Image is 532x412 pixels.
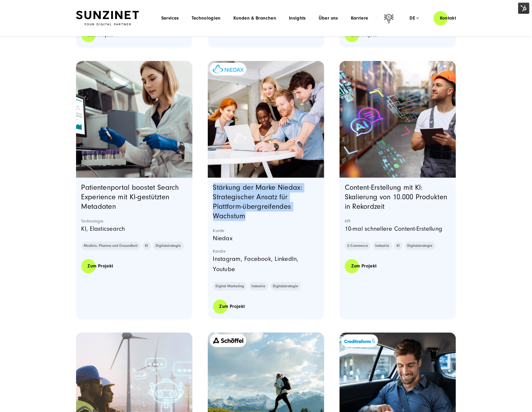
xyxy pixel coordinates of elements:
strong: Kunde [213,228,319,234]
a: Content-Erstellung mit KI: Skalierung von 10.000 Produkten in Rekordzeit [345,184,448,211]
a: Karriere [351,16,368,21]
strong: KPI [345,219,451,224]
a: Digitalstrategie [270,282,301,291]
a: Patientenportal boostet Search Experience mit KI-gestützten Metadaten [81,184,179,211]
a: Services [161,16,179,21]
p: KI, Elasticsearch [81,224,187,234]
img: Kundenlogo Creditreform blau - Digitalagentur SUNZINET [344,339,375,343]
a: Technologien [192,16,221,21]
img: SUNZINET Full Service Digital Agentur [76,11,139,26]
img: Niedax Logo [213,65,244,74]
a: Digital Marketing [213,282,247,291]
a: Insights [289,16,306,21]
article: Blog post summary: KI revolutioniert Content-Erstellung bei führendem Einzelhändler [340,61,456,320]
p: Instagram, Facebook, LinkedIn, Youtube [213,254,319,275]
strong: Technologie [81,219,187,224]
img: HubSpot Tools-Menüschalter [518,3,529,14]
img: Ein Lagerarbeiter mit weißem Shirt, grauer Latzhose und orangefarbenem Schutzhelm hält ein Tablet... [340,61,456,178]
img: Schöffel-Logo [213,338,244,344]
a: E-Commerce [345,242,371,250]
a: Industrie [249,282,268,291]
article: Blog post summary: Stärkung der Marke Niedax: Strategie für plattformübergreifendes Wachstum [208,61,324,320]
a: Zum Projekt [345,259,383,274]
img: Fünf junge Berufstätige sitzen lächelnd um einen Laptop herum und arbeiten in einer modernen Büro... [208,61,324,178]
a: KI [394,242,403,250]
a: Featured image: Fünf junge Berufstätige sitzen lächelnd um einen Laptop herum und arbeiten in ein... [208,61,324,178]
a: Über uns [319,16,338,21]
a: Digitalstrategie [153,242,184,250]
a: Kunden & Branchen [233,16,276,21]
div: de [410,16,419,21]
a: Featured image: Die Person im weißen Labormantel arbeitet in einem Labor und hält ein Röhrchen mi... [76,61,193,178]
a: Zum Projekt [213,299,251,314]
a: Medizin, Pharma und Gesundheit [81,242,140,250]
p: Niedax [213,234,319,244]
a: Digitalstrategie [405,242,435,250]
a: KI [143,242,151,250]
a: Industrie [373,242,392,250]
article: Blog post summary: Wie KI die Search Experience auf einem Patientenportal revolutionierte [76,61,193,320]
strong: Kanäle [213,249,319,254]
img: Die Person im weißen Labormantel arbeitet in einem Labor und hält ein Röhrchen mit einer Probe in... [76,61,193,178]
a: Kontakt [434,11,463,26]
p: 10-mal schnellere Content-Erstellung [345,224,451,234]
a: Stärkung der Marke Niedax: Strategischer Ansatz für Plattform-übergreifendes Wachstum [213,184,302,220]
a: Featured image: Ein Lagerarbeiter mit weißem Shirt, grauer Latzhose und orangefarbenem Schutzhelm... [340,61,456,178]
a: Zum Projekt [81,259,120,274]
